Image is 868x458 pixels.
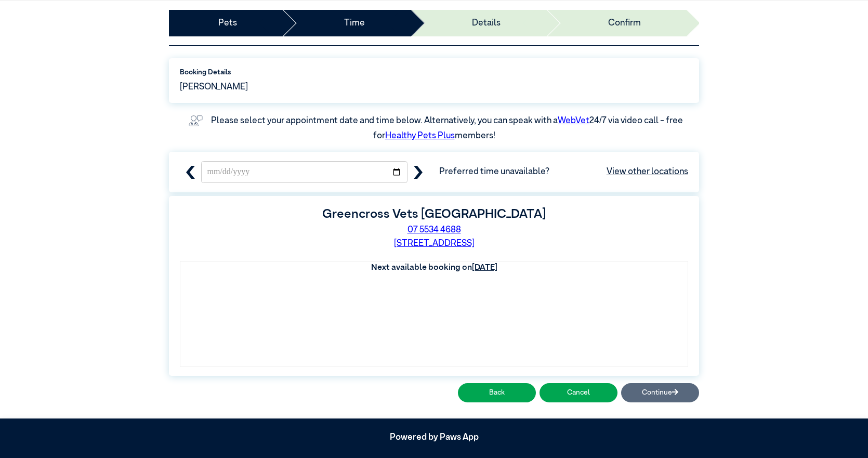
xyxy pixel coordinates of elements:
[394,239,475,248] a: [STREET_ADDRESS]
[180,67,688,77] label: Booking Details
[344,17,365,30] a: Time
[385,132,455,140] a: Healthy Pets Plus
[322,208,546,220] label: Greencross Vets [GEOGRAPHIC_DATA]
[185,112,206,129] img: vet
[169,433,699,443] h5: Powered by Paws App
[180,261,688,274] th: Next available booking on
[558,116,589,125] a: WebVet
[607,165,688,179] a: View other locations
[180,81,248,94] span: [PERSON_NAME]
[458,383,536,402] button: Back
[439,165,688,179] span: Preferred time unavailable?
[472,264,497,272] u: [DATE]
[211,116,685,141] label: Please select your appointment date and time below. Alternatively, you can speak with a 24/7 via ...
[407,226,461,234] a: 07 5534 4688
[540,383,617,402] button: Cancel
[218,17,237,30] a: Pets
